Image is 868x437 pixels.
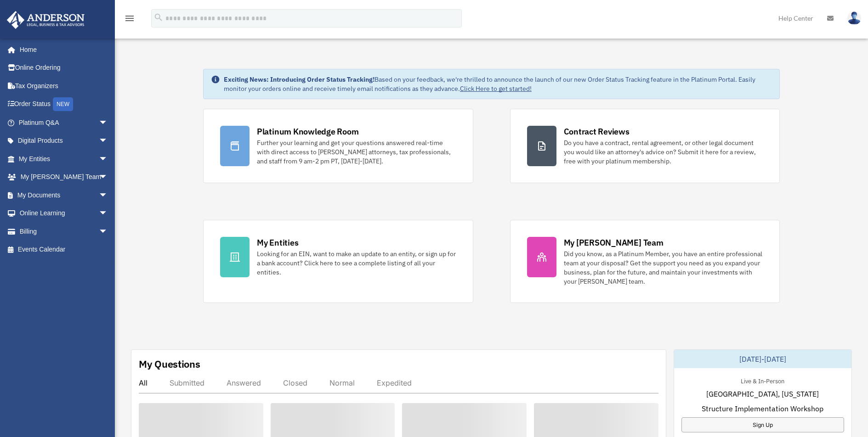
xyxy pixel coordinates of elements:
[170,378,204,387] div: Submitted
[203,220,473,303] a: My Entities Looking for an EIN, want to make an update to an entity, or sign up for a bank accoun...
[6,204,122,223] a: Online Learningarrow_drop_down
[681,417,844,432] a: Sign Up
[6,241,122,259] a: Events Calendar
[257,237,298,248] div: My Entities
[6,186,122,204] a: My Documentsarrow_drop_down
[6,40,117,59] a: Home
[510,220,780,303] a: My [PERSON_NAME] Team Did you know, as a Platinum Member, you have an entire professional team at...
[224,75,772,93] div: Based on your feedback, we're thrilled to announce the launch of our new Order Status Tracking fe...
[6,95,122,114] a: Order StatusNEW
[329,378,355,387] div: Normal
[257,126,359,137] div: Platinum Knowledge Room
[99,150,117,168] span: arrow_drop_down
[706,388,819,399] span: [GEOGRAPHIC_DATA], [US_STATE]
[6,77,122,95] a: Tax Organizers
[847,11,861,25] img: User Pic
[377,378,412,387] div: Expedited
[99,113,117,132] span: arrow_drop_down
[6,222,122,241] a: Billingarrow_drop_down
[257,138,456,166] div: Further your learning and get your questions answered real-time with direct access to [PERSON_NAM...
[99,222,117,241] span: arrow_drop_down
[139,378,148,387] div: All
[99,168,117,187] span: arrow_drop_down
[674,350,851,368] div: [DATE]-[DATE]
[6,113,122,132] a: Platinum Q&Aarrow_drop_down
[153,12,164,22] i: search
[283,378,307,387] div: Closed
[224,75,374,84] strong: Exciting News: Introducing Order Status Tracking!
[6,59,122,77] a: Online Ordering
[460,84,532,93] a: Click Here to get started!
[99,132,117,151] span: arrow_drop_down
[564,249,763,286] div: Did you know, as a Platinum Member, you have an entire professional team at your disposal? Get th...
[4,11,87,29] img: Anderson Advisors Platinum Portal
[733,375,792,385] div: Live & In-Person
[510,109,780,183] a: Contract Reviews Do you have a contract, rental agreement, or other legal document you would like...
[99,204,117,223] span: arrow_drop_down
[564,237,664,248] div: My [PERSON_NAME] Team
[99,186,117,205] span: arrow_drop_down
[564,126,630,137] div: Contract Reviews
[139,357,200,371] div: My Questions
[702,403,823,414] span: Structure Implementation Workshop
[564,138,763,166] div: Do you have a contract, rental agreement, or other legal document you would like an attorney's ad...
[6,132,122,150] a: Digital Productsarrow_drop_down
[124,16,135,24] a: menu
[6,168,122,186] a: My [PERSON_NAME] Teamarrow_drop_down
[203,109,473,183] a: Platinum Knowledge Room Further your learning and get your questions answered real-time with dire...
[227,378,261,387] div: Answered
[124,13,135,24] i: menu
[257,249,456,277] div: Looking for an EIN, want to make an update to an entity, or sign up for a bank account? Click her...
[53,97,73,111] div: NEW
[6,150,122,168] a: My Entitiesarrow_drop_down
